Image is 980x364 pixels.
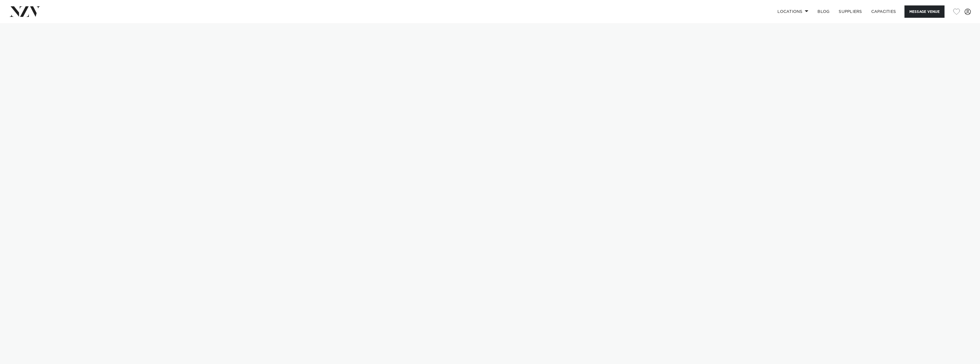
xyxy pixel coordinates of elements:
a: BLOG [813,5,834,18]
img: nzv-logo.png [9,6,40,17]
button: Message Venue [904,5,945,18]
a: Locations [773,5,813,18]
a: Capacities [867,5,901,18]
a: SUPPLIERS [834,5,866,18]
